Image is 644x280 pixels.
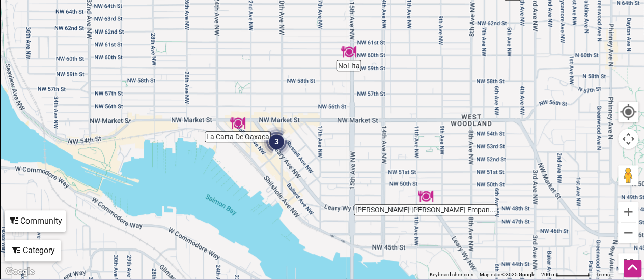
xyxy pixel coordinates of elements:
[230,115,245,131] div: La Carta De Oaxaca
[6,211,65,231] div: Community
[430,271,473,278] button: Keyboard shortcuts
[261,127,292,157] div: 3
[618,253,638,273] button: Toggle fullscreen view
[6,241,60,260] div: Category
[624,260,641,277] div: Scroll Back to Top
[3,265,37,278] a: Open this area in Google Maps (opens a new window)
[341,44,356,59] div: NoLIta
[3,265,37,278] img: Google
[480,272,535,277] span: Map data ©2025 Google
[538,271,593,278] button: Map Scale: 200 m per 62 pixels
[541,272,556,277] span: 200 m
[618,223,638,243] button: Zoom out
[596,272,610,277] a: Terms (opens in new tab)
[618,129,638,149] button: Map camera controls
[5,240,61,261] div: Filter by category
[418,189,433,204] div: Maria Luisa Empanadas
[618,165,638,185] button: Drag Pegman onto the map to open Street View
[5,210,66,232] div: Filter by Community
[618,102,638,122] button: Your Location
[618,202,638,222] button: Zoom in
